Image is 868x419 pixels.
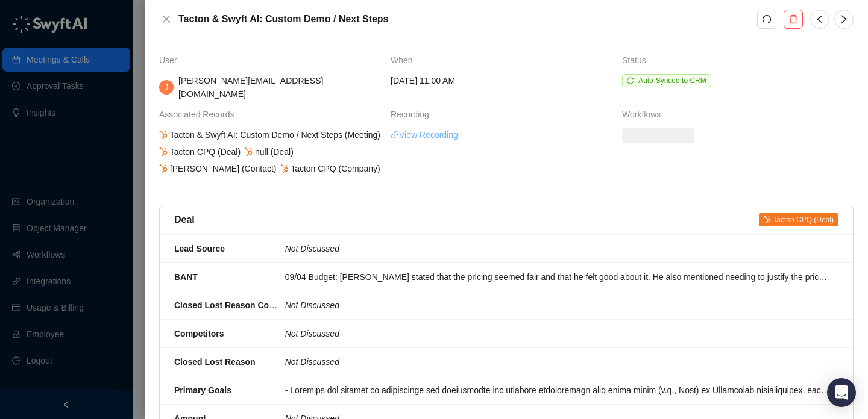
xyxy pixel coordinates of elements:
[242,145,295,158] div: null (Deal)
[815,14,825,24] span: left
[627,77,634,84] span: sync
[638,76,706,85] span: Auto-Synced to CRM
[759,213,838,226] span: Tacton CPQ (Deal)
[174,385,231,395] strong: Primary Goals
[157,162,278,175] div: [PERSON_NAME] (Contact)
[159,12,174,26] button: Close
[162,14,171,24] span: close
[159,108,241,121] span: Associated Records
[391,128,458,141] a: linkView Recording
[762,14,772,24] span: redo
[285,244,339,253] i: Not Discussed
[174,272,198,282] strong: BANT
[827,378,856,407] div: Open Intercom Messenger
[174,357,256,367] strong: Closed Lost Reason
[391,131,399,139] span: link
[285,357,339,367] i: Not Discussed
[159,54,183,67] span: User
[285,383,831,397] div: - Loremips dol sitamet co adipiscinge sed doeiusmodte inc utlabore etdoloremagn aliq enima minim ...
[285,270,831,284] div: 09/04 Budget: [PERSON_NAME] stated that the pricing seemed fair and that he felt good about it. H...
[178,12,757,26] h5: Tacton & Swyft AI: Custom Demo / Next Steps
[839,14,849,24] span: right
[285,329,339,338] i: Not Discussed
[157,128,382,141] div: Tacton & Swyft AI: Custom Demo / Next Steps (Meeting)
[391,74,455,87] span: [DATE] 11:00 AM
[278,162,382,175] div: Tacton CPQ (Company)
[285,300,339,310] i: Not Discussed
[157,145,242,158] div: Tacton CPQ (Deal)
[174,244,225,253] strong: Lead Source
[622,108,667,121] span: Workflows
[391,108,435,121] span: Recording
[165,81,169,94] span: J
[759,213,838,227] a: Tacton CPQ (Deal)
[174,300,289,310] strong: Closed Lost Reason Context
[391,54,419,67] span: When
[788,14,798,24] span: delete
[174,213,195,227] h5: Deal
[174,329,224,338] strong: Competitors
[178,76,323,99] span: [PERSON_NAME][EMAIL_ADDRESS][DOMAIN_NAME]
[622,54,652,67] span: Status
